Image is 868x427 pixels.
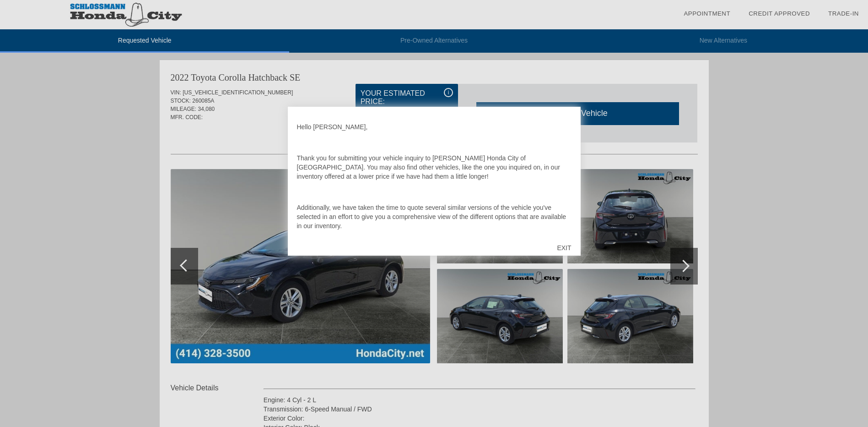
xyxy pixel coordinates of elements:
[548,234,580,262] div: EXIT
[828,10,859,17] a: Trade-In
[684,10,730,17] a: Appointment
[297,203,571,230] p: Additionally, we have taken the time to quote several similar versions of the vehicle you've sele...
[749,10,810,17] a: Credit Approved
[297,122,571,131] p: Hello [PERSON_NAME],
[297,153,571,181] p: Thank you for submitting your vehicle inquiry to [PERSON_NAME] Honda City of [GEOGRAPHIC_DATA]. Y...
